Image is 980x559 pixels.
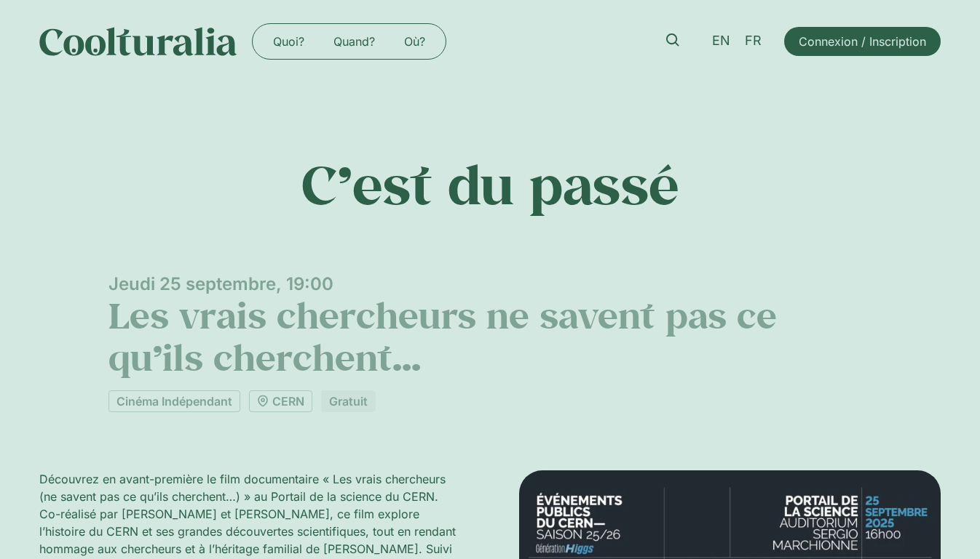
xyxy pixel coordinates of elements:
div: Gratuit [321,390,376,412]
span: FR [745,33,762,49]
span: Connexion / Inscription [799,33,926,50]
a: CERN [249,390,312,412]
p: C’est du passé [39,153,941,215]
span: EN [712,33,730,49]
div: Jeudi 25 septembre, 19:00 [108,273,872,294]
a: FR [738,31,769,52]
a: Quoi? [258,30,319,53]
a: Où? [390,30,440,53]
a: Quand? [319,30,390,53]
a: Connexion / Inscription [784,27,941,56]
a: Cinéma Indépendant [108,390,240,412]
a: EN [705,31,738,52]
h1: Les vrais chercheurs ne savent pas ce qu’ils cherchent… [108,294,872,378]
nav: Menu [258,30,440,53]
